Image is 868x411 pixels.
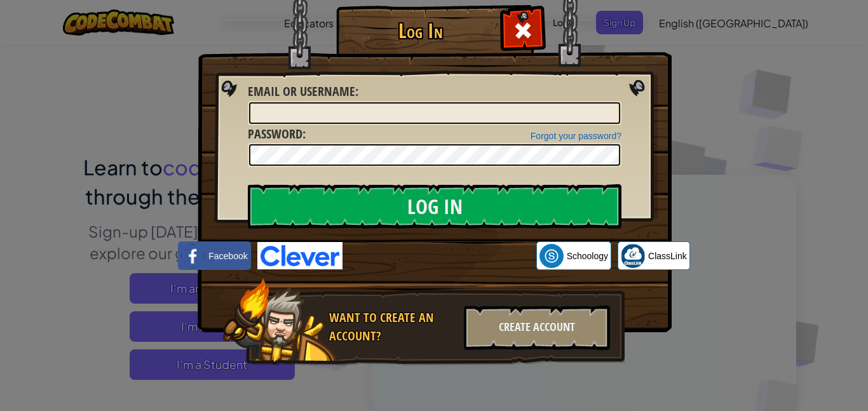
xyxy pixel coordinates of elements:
span: ClassLink [648,250,687,262]
div: Want to create an account? [329,309,456,345]
img: schoology.png [539,244,564,268]
label: : [248,83,358,101]
h1: Log In [339,20,501,42]
img: classlink-logo-small.png [621,244,645,268]
label: : [248,125,306,144]
img: facebook_small.png [181,244,205,268]
span: Email or Username [248,83,355,100]
span: Password [248,125,302,142]
span: Schoology [567,250,608,262]
span: Facebook [208,250,247,262]
div: Create Account [464,306,610,350]
a: Forgot your password? [531,131,621,141]
input: Log In [248,184,621,229]
iframe: Sign in with Google Button [342,242,536,270]
img: clever-logo-blue.png [257,242,342,269]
